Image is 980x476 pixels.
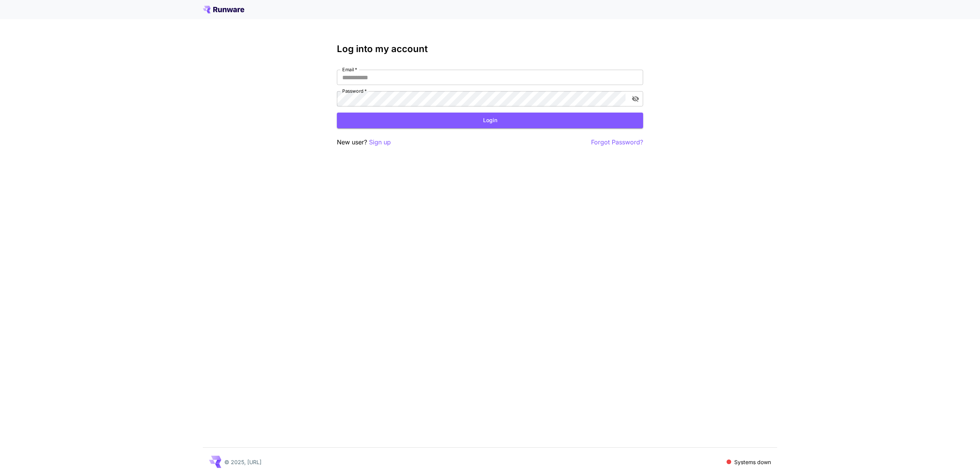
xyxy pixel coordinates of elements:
p: New user? [337,137,391,147]
label: Email [342,66,357,73]
p: Systems down [734,458,771,466]
button: toggle password visibility [629,92,642,106]
p: © 2025, [URL] [224,458,261,466]
button: Sign up [369,137,391,147]
label: Password [342,88,367,94]
button: Forgot Password? [591,137,643,147]
h3: Log into my account [337,44,643,54]
button: Login [337,113,643,128]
